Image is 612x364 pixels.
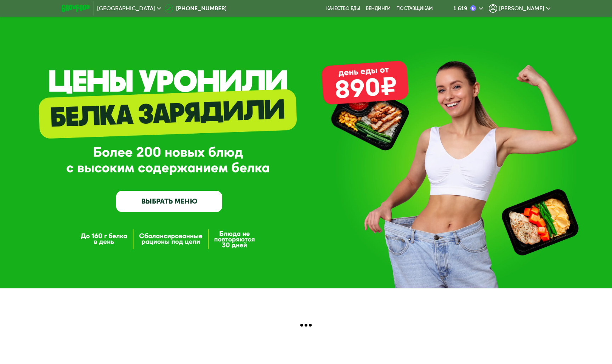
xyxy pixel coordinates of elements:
a: Вендинги [366,6,391,11]
span: [PERSON_NAME] [499,6,544,11]
span: [GEOGRAPHIC_DATA] [97,6,155,11]
a: [PHONE_NUMBER] [165,4,227,13]
a: Качество еды [326,6,360,11]
div: 1 619 [453,6,467,11]
div: поставщикам [396,6,433,11]
a: ВЫБРАТЬ МЕНЮ [116,191,222,212]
